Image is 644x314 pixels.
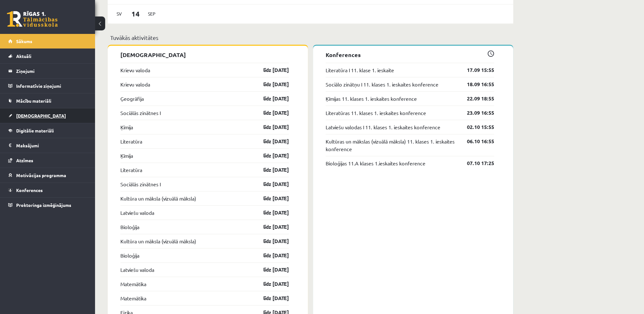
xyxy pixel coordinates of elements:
a: Matemātika [120,294,146,302]
a: Rīgas 1. Tālmācības vidusskola [7,11,58,27]
span: Aktuāli [16,53,31,59]
a: 06.10 16:55 [457,138,494,145]
a: līdz [DATE] [252,166,289,174]
span: Motivācijas programma [16,172,66,178]
a: Kultūras un mākslas (vizuālā māksla) 11. klases 1. ieskaites konference [326,138,457,153]
a: Krievu valoda [120,66,150,74]
a: [DEMOGRAPHIC_DATA] [8,108,87,123]
a: līdz [DATE] [252,209,289,216]
a: līdz [DATE] [252,223,289,231]
legend: Informatīvie ziņojumi [16,79,87,93]
a: Ķīmijas 11. klases 1. ieskaites konference [326,95,417,102]
a: Latviešu valoda [120,209,154,216]
a: 02.10 15:55 [457,123,494,131]
a: Sociālās zinātnes I [120,180,161,188]
a: Literatūra [120,138,142,145]
a: Aktuāli [8,49,87,63]
a: Kultūra un māksla (vizuālā māksla) [120,237,196,245]
a: līdz [DATE] [252,80,289,88]
span: Sākums [16,38,32,44]
a: Digitālie materiāli [8,123,87,138]
span: [DEMOGRAPHIC_DATA] [16,113,66,119]
p: Tuvākās aktivitātes [110,33,511,42]
span: Atzīmes [16,157,33,163]
a: Literatūra I 11. klase 1. ieskaite [326,66,394,74]
a: Mācību materiāli [8,93,87,108]
span: Digitālie materiāli [16,128,54,133]
p: [DEMOGRAPHIC_DATA] [120,50,289,59]
a: 23.09 16:55 [457,109,494,117]
span: Sep [145,9,158,19]
a: Sociālās zinātnes I [120,109,161,117]
legend: Ziņojumi [16,64,87,78]
a: Motivācijas programma [8,168,87,183]
a: Ķīmija [120,123,133,131]
span: Sv [112,9,126,19]
a: 18.09 16:55 [457,80,494,88]
a: Bioloģijas 11.A klases 1.ieskaites konference [326,159,425,167]
a: Literatūra [120,166,142,174]
a: Literatūras 11. klases 1. ieskaites konference [326,109,426,117]
a: Maksājumi [8,138,87,153]
a: līdz [DATE] [252,152,289,159]
a: Bioloģija [120,223,139,231]
a: Bioloģija [120,252,139,259]
span: 14 [126,9,145,19]
a: 17.09 15:55 [457,66,494,74]
legend: Maksājumi [16,138,87,153]
a: 07.10 17:25 [457,159,494,167]
a: Konferences [8,183,87,197]
a: Latviešu valoda [120,266,154,273]
p: Konferences [326,50,494,59]
span: Konferences [16,187,43,193]
a: līdz [DATE] [252,266,289,273]
a: līdz [DATE] [252,294,289,302]
a: līdz [DATE] [252,95,289,102]
a: Ziņojumi [8,64,87,78]
a: līdz [DATE] [252,180,289,188]
a: līdz [DATE] [252,252,289,259]
span: Mācību materiāli [16,98,51,104]
span: Proktoringa izmēģinājums [16,202,71,208]
a: līdz [DATE] [252,66,289,74]
a: Kultūra un māksla (vizuālā māksla) [120,195,196,202]
a: līdz [DATE] [252,123,289,131]
a: Atzīmes [8,153,87,168]
a: 22.09 18:55 [457,95,494,102]
a: Ķīmija [120,152,133,159]
a: Krievu valoda [120,80,150,88]
a: Informatīvie ziņojumi [8,79,87,93]
a: līdz [DATE] [252,109,289,117]
a: Latviešu valodas I 11. klases 1. ieskaites konference [326,123,440,131]
a: Sākums [8,34,87,48]
a: līdz [DATE] [252,237,289,245]
a: līdz [DATE] [252,138,289,145]
a: Ģeogrāfija [120,95,144,102]
a: Matemātika [120,280,146,288]
a: līdz [DATE] [252,195,289,202]
a: līdz [DATE] [252,280,289,288]
a: Sociālo zinātņu I 11. klases 1. ieskaites konference [326,80,438,88]
a: Proktoringa izmēģinājums [8,198,87,212]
